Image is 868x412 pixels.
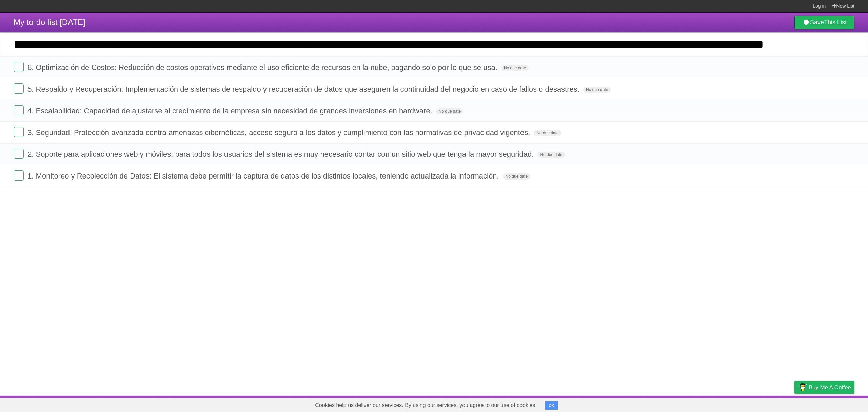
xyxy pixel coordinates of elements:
[824,19,847,26] b: This List
[436,108,463,114] span: No due date
[27,128,532,137] span: 3. Seguridad: Protección avanzada contra amenazas cibernéticas, acceso seguro a los datos y cumpl...
[583,87,611,93] span: No due date
[794,16,854,29] a: SaveThis List
[794,381,854,394] a: Buy me a coffee
[503,173,530,180] span: No due date
[501,65,529,71] span: No due date
[545,401,558,410] button: OK
[786,397,803,410] a: Privacy
[14,149,24,159] label: Done
[14,83,24,94] label: Done
[308,398,544,412] span: Cookies help us deliver our services. By using our services, you agree to our use of cookies.
[27,85,581,93] span: 5. Respaldo y Recuperación: Implementación de sistemas de respaldo y recuperación de datos que as...
[704,397,718,410] a: About
[763,397,777,410] a: Terms
[14,127,24,137] label: Done
[27,172,500,180] span: 1. Monitoreo y Recolección de Datos: El sistema debe permitir la captura de datos de los distinto...
[809,381,851,393] span: Buy me a coffee
[14,62,24,72] label: Done
[27,150,535,158] span: 2. Soporte para aplicaciones web y móviles: para todos los usuarios del sistema es muy necesario ...
[537,152,565,158] span: No due date
[534,130,561,136] span: No due date
[798,381,807,393] img: Buy me a coffee
[27,107,434,115] span: 4. Escalabilidad: Capacidad de ajustarse al crecimiento de la empresa sin necesidad de grandes in...
[812,397,854,410] a: Suggest a feature
[27,63,499,72] span: 6. Optimización de Costos: Reducción de costos operativos mediante el uso eficiente de recursos e...
[14,105,24,115] label: Done
[727,397,754,410] a: Developers
[14,170,24,181] label: Done
[14,18,85,27] span: My to-do list [DATE]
